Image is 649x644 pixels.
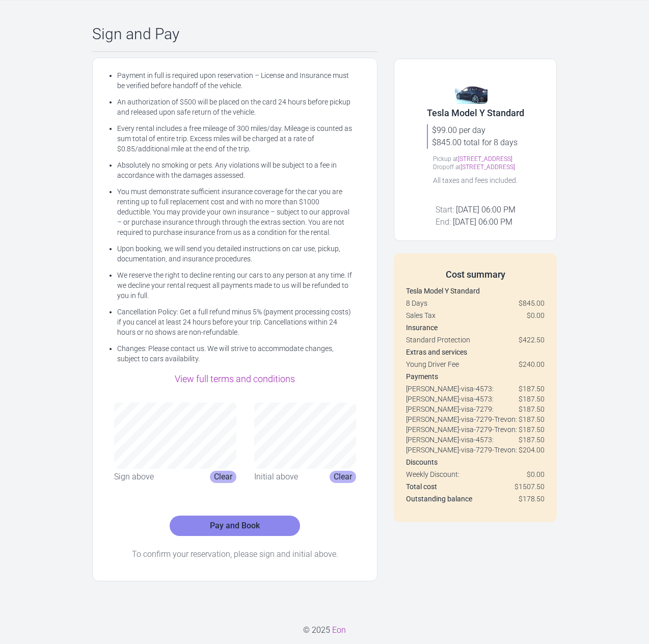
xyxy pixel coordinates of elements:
[210,471,236,483] button: Clear
[117,307,353,337] li: Cancellation Policy: Get a full refund minus 5% (payment processing costs) if you cancel at least...
[433,164,461,171] span: Dropoff at
[436,217,451,227] span: End:
[519,424,545,435] span: $187.50
[117,244,353,264] li: Upon booking, we will send you detailed instructions on car use, pickup, documentation, and insur...
[406,384,545,455] div: [PERSON_NAME]-visa-4573: [PERSON_NAME]-visa-4573: [PERSON_NAME]-visa-7279: [PERSON_NAME]-visa-727...
[254,471,298,483] div: Initial above
[114,471,154,483] div: Sign above
[519,359,545,369] span: $240.00
[432,124,524,137] div: $99.00 per day
[519,298,545,308] span: $845.00
[406,458,438,466] strong: Discounts
[519,435,545,445] span: $187.50
[105,548,365,560] div: To confirm your reservation, please sign and initial above.
[117,343,353,364] li: Changes: Please contact us. We will strive to accommodate changes, subject to cars availability.
[432,137,524,149] div: $845.00 total for 8 days
[406,348,467,356] strong: Extras and services
[117,160,353,180] li: Absolutely no smoking or pets. Any violations will be subject to a fee in accordance with the dam...
[175,373,295,384] a: View full terms and conditions
[406,298,545,308] div: 8 Days
[453,217,512,227] span: [DATE] 06:00 PM
[332,625,346,635] a: Eon
[527,310,545,320] span: $0.00
[519,384,545,394] span: $187.50
[406,359,545,369] div: Young Driver Fee
[117,186,353,237] li: You must demonstrate sufficient insurance coverage for the car you are renting up to full replace...
[427,106,524,120] div: Tesla Model Y Standard
[406,267,545,282] div: Cost summary
[170,516,300,536] button: Pay and Book
[406,469,545,479] div: Weekly Discount:
[117,123,353,154] li: Every rental includes a free mileage of 300 miles/day. Mileage is counted as sum total of entire ...
[406,310,545,320] div: Sales Tax
[519,494,545,504] div: $178.50
[519,404,545,414] span: $187.50
[406,372,438,381] strong: Payments
[519,414,545,424] span: $187.50
[519,445,545,455] span: $204.00
[455,71,488,104] img: 141.jpg
[436,205,454,214] span: Start:
[117,97,353,117] li: An authorization of $500 will be placed on the card 24 hours before pickup and released upon safe...
[519,394,545,404] span: $187.50
[519,335,545,345] span: $422.50
[433,175,518,185] div: All taxes and fees included.
[406,287,480,295] strong: Tesla Model Y Standard
[458,155,512,163] a: [STREET_ADDRESS]
[515,481,545,492] div: $1507.50
[117,70,353,91] li: Payment in full is required upon reservation – License and Insurance must be verified before hand...
[303,624,346,636] div: © 2025
[330,471,356,483] button: Clear
[433,155,458,163] span: Pickup at
[461,164,515,171] a: [STREET_ADDRESS]
[117,270,353,301] li: We reserve the right to decline renting our cars to any person at any time. If we decline your re...
[406,324,438,332] strong: Insurance
[527,469,545,479] span: $0.00
[406,335,545,345] div: Standard Protection
[92,25,377,43] div: Sign and Pay
[456,205,516,214] span: [DATE] 06:00 PM
[406,482,437,491] strong: Total cost
[406,495,472,503] strong: Outstanding balance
